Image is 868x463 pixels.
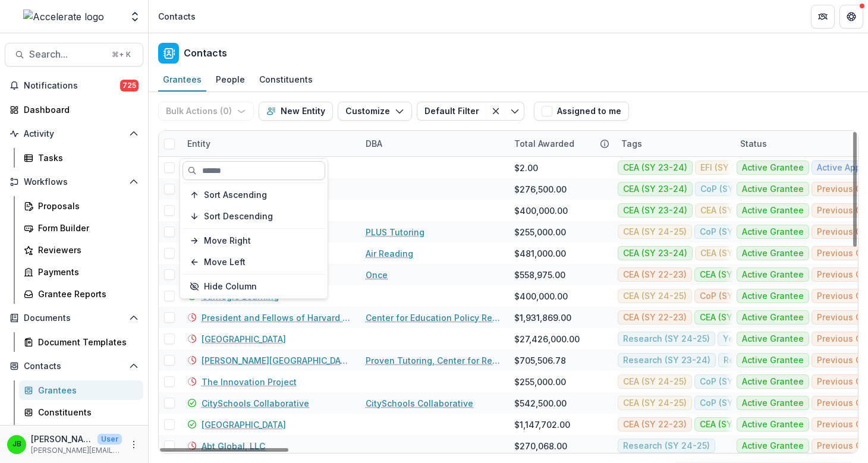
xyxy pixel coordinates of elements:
[742,377,804,387] span: Active Grantee
[723,334,794,344] span: Year 1 (SY 21-22)
[202,376,297,388] a: The Innovation Project
[742,441,804,451] span: Active Grantee
[514,376,566,388] div: $255,000.00
[211,71,250,88] div: People
[623,377,687,387] span: CEA (SY 24-25)
[700,248,764,259] span: CEA (SY 24-25)
[24,103,134,116] div: Dashboard
[29,49,105,60] span: Search...
[183,231,325,250] button: Move Right
[366,311,500,324] a: Center for Education Policy Research
[366,354,500,367] a: Proven Tutoring, Center for Research & Reform in Education (CRRE)
[514,418,570,431] div: $1,147,702.00
[24,177,124,187] span: Workflows
[204,212,273,222] span: Sort Descending
[38,266,134,278] div: Payments
[38,152,134,164] div: Tasks
[514,354,566,367] div: $705,506.78
[19,402,143,422] a: Constituents
[254,68,317,92] a: Constituents
[507,137,581,150] div: Total Awarded
[700,377,764,387] span: CoP (SY 22-23)
[623,291,687,301] span: CEA (SY 24-25)
[259,102,333,121] button: New Entity
[623,206,687,216] span: CEA (SY 23-24)
[19,148,143,168] a: Tasks
[623,313,687,323] span: CEA (SY 22-23)
[202,311,351,324] a: President and Fellows of Harvard College
[31,445,122,456] p: [PERSON_NAME][EMAIL_ADDRESS][PERSON_NAME][DOMAIN_NAME]
[202,354,351,367] a: [PERSON_NAME][GEOGRAPHIC_DATA][PERSON_NAME]
[742,270,804,280] span: Active Grantee
[733,137,774,150] div: Status
[742,184,804,194] span: Active Grantee
[183,253,325,272] button: Move Left
[24,361,124,371] span: Contacts
[514,226,566,238] div: $255,000.00
[19,424,143,444] a: Communications
[700,184,765,194] span: CoP (SY 22-23)
[180,131,358,156] div: Entity
[12,440,21,448] div: Jennifer Bronson
[514,204,568,217] div: $400,000.00
[514,397,567,410] div: $542,500.00
[742,355,804,366] span: Active Grantee
[507,131,614,156] div: Total Awarded
[514,311,571,324] div: $1,931,869.00
[623,398,687,408] span: CEA (SY 24-25)
[38,384,134,396] div: Grantees
[742,248,804,259] span: Active Grantee
[5,357,143,376] button: Open Contacts
[24,81,120,91] span: Notifications
[700,291,764,301] span: CoP (SY 24-25)
[31,433,93,445] p: [PERSON_NAME]
[120,80,139,92] span: 725
[700,163,759,173] span: EFI (SY 25-26)
[158,71,206,88] div: Grantees
[366,397,473,410] a: CitySchools Collaborative
[183,277,325,296] button: Hide Column
[358,131,507,156] div: DBA
[623,248,687,259] span: CEA (SY 23-24)
[623,334,710,344] span: Research (SY 24-25)
[514,183,567,196] div: $276,500.00
[38,336,134,348] div: Document Templates
[5,172,143,191] button: Open Workflows
[5,43,143,67] button: Search...
[5,124,143,143] button: Open Activity
[742,227,804,237] span: Active Grantee
[700,227,764,237] span: CoP (SY 22-23)
[19,240,143,260] a: Reviewers
[742,291,804,301] span: Active Grantee
[98,434,122,445] p: User
[700,313,764,323] span: CEA (SY 23-24)
[366,226,424,238] a: PLUS Tutoring
[158,10,196,23] div: Contacts
[811,5,835,29] button: Partners
[486,102,505,121] button: Clear filter
[38,200,134,212] div: Proposals
[358,137,389,150] div: DBA
[19,332,143,352] a: Document Templates
[742,334,804,344] span: Active Grantee
[19,284,143,304] a: Grantee Reports
[24,129,124,139] span: Activity
[514,290,568,303] div: $400,000.00
[158,102,254,121] button: Bulk Actions (0)
[614,131,733,156] div: Tags
[700,206,764,216] span: CEA (SY 24-25)
[623,441,710,451] span: Research (SY 24-25)
[19,196,143,216] a: Proposals
[38,244,134,256] div: Reviewers
[5,308,143,327] button: Open Documents
[19,218,143,238] a: Form Builder
[180,137,218,150] div: Entity
[623,227,687,237] span: CEA (SY 24-25)
[202,440,265,452] a: Abt Global, LLC
[514,440,567,452] div: $270,068.00
[202,333,286,345] a: [GEOGRAPHIC_DATA]
[366,247,413,260] a: Air Reading
[623,163,687,173] span: CEA (SY 23-24)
